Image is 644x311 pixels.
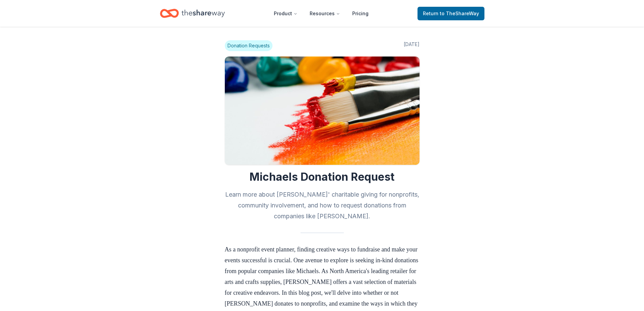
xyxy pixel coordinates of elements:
span: to TheShareWay [440,10,479,16]
button: Product [268,7,303,20]
span: [DATE] [404,40,420,51]
button: Resources [304,7,345,20]
img: Image for Michaels Donation Request [225,57,420,165]
h2: Learn more about [PERSON_NAME]' charitable giving for nonprofits, community involvement, and how ... [225,189,420,222]
nav: Main [268,5,374,21]
a: Pricing [347,7,374,20]
a: Returnto TheShareWay [418,7,484,20]
span: Donation Requests [225,40,272,51]
h1: Michaels Donation Request [225,170,420,184]
span: Return [423,9,479,18]
a: Home [160,5,225,21]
